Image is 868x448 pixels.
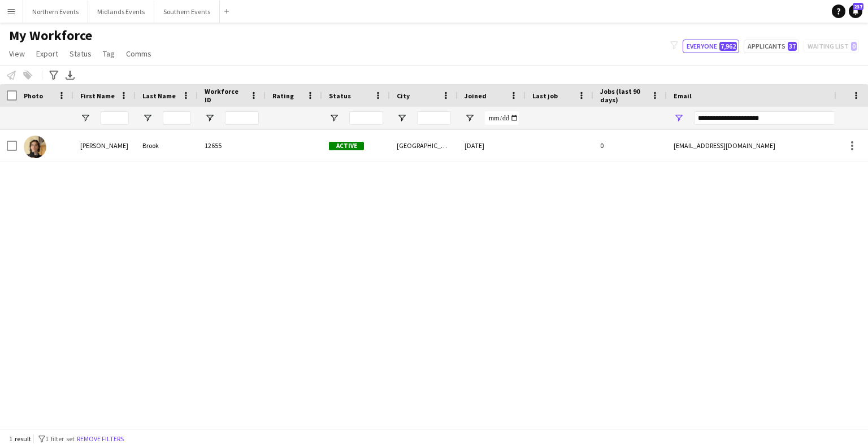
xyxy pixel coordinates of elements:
[272,92,294,100] span: Rating
[101,111,129,125] input: First Name Filter Input
[9,49,25,59] span: View
[417,111,451,125] input: City Filter Input
[5,46,29,61] a: View
[24,92,43,100] span: Photo
[719,42,737,51] span: 7,962
[849,5,862,18] a: 237
[744,40,799,53] button: Applicants37
[329,142,364,150] span: Active
[329,92,351,100] span: Status
[24,136,46,158] img: Nina Brook
[465,113,475,123] button: Open Filter Menu
[103,49,115,59] span: Tag
[142,113,153,123] button: Open Filter Menu
[397,113,407,123] button: Open Filter Menu
[674,113,684,123] button: Open Filter Menu
[47,68,60,82] app-action-btn: Advanced filters
[154,1,220,23] button: Southern Events
[80,92,115,100] span: First Name
[136,130,198,161] div: Brook
[683,40,739,53] button: Everyone7,962
[225,111,259,125] input: Workforce ID Filter Input
[70,49,92,59] span: Status
[853,3,863,10] span: 237
[198,130,266,161] div: 12655
[75,433,126,445] button: Remove filters
[73,130,136,161] div: [PERSON_NAME]
[788,42,797,51] span: 37
[23,1,88,23] button: Northern Events
[600,87,646,104] span: Jobs (last 90 days)
[98,46,119,61] a: Tag
[205,113,215,123] button: Open Filter Menu
[142,92,176,100] span: Last Name
[485,111,519,125] input: Joined Filter Input
[80,113,90,123] button: Open Filter Menu
[65,46,96,61] a: Status
[126,49,151,59] span: Comms
[390,130,458,161] div: [GEOGRAPHIC_DATA]
[88,1,154,23] button: Midlands Events
[329,113,339,123] button: Open Filter Menu
[397,92,410,100] span: City
[674,92,692,100] span: Email
[532,92,558,100] span: Last job
[349,111,383,125] input: Status Filter Input
[32,46,63,61] a: Export
[465,92,487,100] span: Joined
[9,27,92,44] span: My Workforce
[45,434,75,443] span: 1 filter set
[121,46,156,61] a: Comms
[458,130,526,161] div: [DATE]
[163,111,191,125] input: Last Name Filter Input
[63,68,77,82] app-action-btn: Export XLSX
[593,130,667,161] div: 0
[36,49,58,59] span: Export
[205,87,245,104] span: Workforce ID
